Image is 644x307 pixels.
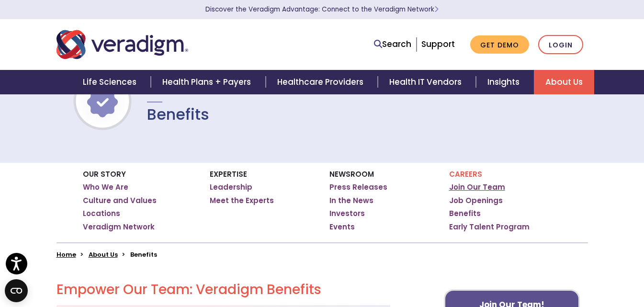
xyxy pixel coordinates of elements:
[56,29,188,60] img: Veradigm logo
[449,196,503,205] a: Job Openings
[205,5,439,14] a: Discover the Veradigm Advantage: Connect to the Veradigm NetworkLearn More
[147,105,209,124] h1: Benefits
[329,182,387,192] a: Press Releases
[266,70,378,94] a: Healthcare Providers
[538,35,583,55] a: Login
[329,196,373,205] a: In the News
[434,5,439,14] span: Learn More
[83,222,155,232] a: Veradigm Network
[449,182,505,192] a: Join Our Team
[83,209,120,218] a: Locations
[151,70,265,94] a: Health Plans + Payers
[56,282,390,298] h2: Empower Our Team: Veradigm Benefits
[329,209,365,218] a: Investors
[5,279,28,302] button: Open CMP widget
[449,209,481,218] a: Benefits
[378,70,476,94] a: Health IT Vendors
[534,70,594,94] a: About Us
[470,35,529,54] a: Get Demo
[210,196,274,205] a: Meet the Experts
[476,70,534,94] a: Insights
[89,250,118,259] a: About Us
[449,222,530,232] a: Early Talent Program
[421,38,455,50] a: Support
[71,70,151,94] a: Life Sciences
[374,38,411,51] a: Search
[56,250,76,259] a: Home
[83,196,157,205] a: Culture and Values
[210,182,252,192] a: Leadership
[83,182,128,192] a: Who We Are
[329,222,355,232] a: Events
